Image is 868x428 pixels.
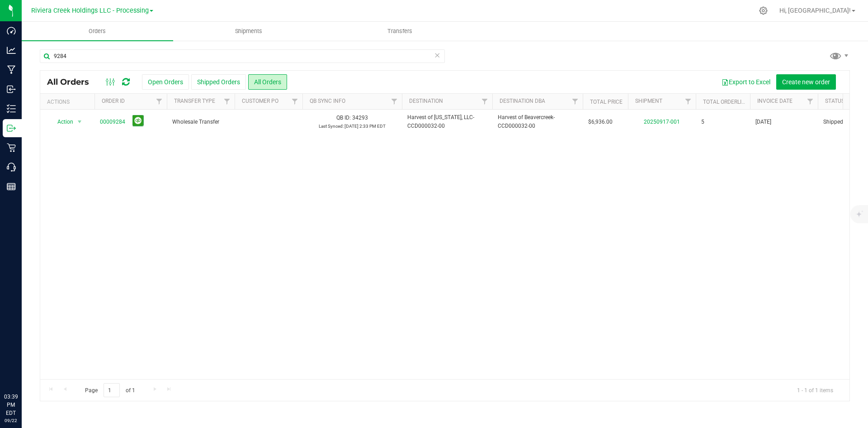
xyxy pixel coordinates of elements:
a: Transfers [325,22,476,41]
a: Transfer Type [174,98,215,104]
a: Customer PO [242,98,278,104]
a: Order ID [102,98,125,104]
button: All Orders [248,74,287,90]
a: Status [825,98,844,104]
span: Shipments [223,27,274,35]
button: Shipped Orders [191,74,246,90]
input: 1 [104,383,120,397]
a: Filter [681,94,696,109]
span: Hi, [GEOGRAPHIC_DATA]! [779,7,851,14]
span: Harvest of [US_STATE], LLC-CCD000032-00 [407,113,487,130]
span: QB ID: [336,115,351,121]
div: Manage settings [758,6,769,15]
input: Search Order ID, Destination, Customer PO... [40,49,445,63]
span: Clear [434,49,440,61]
a: 00009284 [100,118,125,126]
a: Orders [22,22,173,41]
button: Create new order [776,74,836,90]
span: $6,936.00 [588,118,613,126]
span: Page of 1 [77,383,142,397]
a: QB Sync Info [310,98,345,104]
span: Action [49,115,74,128]
span: Wholesale Transfer [172,118,229,126]
p: 09/22 [4,417,18,424]
span: Create new order [782,78,830,86]
inline-svg: Reports [7,182,16,191]
span: Last Synced: [319,124,344,129]
span: Riviera Creek Holdings LLC - Processing [31,7,149,14]
a: Shipments [173,22,325,41]
span: [DATE] [755,118,771,126]
span: 1 - 1 of 1 items [790,383,840,397]
a: Destination DBA [500,98,545,104]
a: 20250917-001 [644,119,680,125]
a: Filter [152,94,167,109]
inline-svg: Dashboard [7,26,16,35]
a: Filter [387,94,402,109]
span: Transfers [375,27,425,35]
button: Open Orders [142,74,189,90]
span: [DATE] 2:33 PM EDT [344,124,386,129]
span: 5 [701,118,704,126]
button: Export to Excel [716,74,776,90]
a: Total Orderlines [703,99,752,105]
a: Filter [288,94,302,109]
a: Destination [409,98,443,104]
span: 34293 [352,115,368,121]
a: Filter [220,94,235,109]
inline-svg: Inbound [7,85,16,94]
div: Actions [47,99,91,105]
span: Harvest of Beavercreek-CCD000032-00 [498,113,577,130]
iframe: Resource center [9,356,36,383]
span: Orders [76,27,118,35]
inline-svg: Manufacturing [7,65,16,74]
span: select [74,115,85,128]
a: Filter [803,94,818,109]
a: Invoice Date [757,98,793,104]
inline-svg: Retail [7,143,16,152]
a: Filter [568,94,583,109]
inline-svg: Call Center [7,163,16,172]
inline-svg: Analytics [7,46,16,55]
a: Shipment [635,98,662,104]
span: All Orders [47,77,98,87]
a: Total Price [590,99,623,105]
inline-svg: Outbound [7,124,16,133]
a: Filter [477,94,492,109]
p: 03:39 PM EDT [4,393,18,417]
inline-svg: Inventory [7,104,16,113]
